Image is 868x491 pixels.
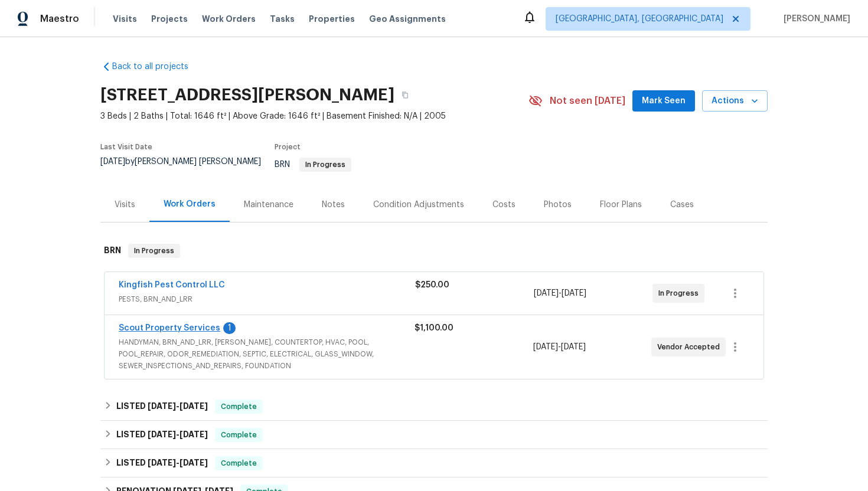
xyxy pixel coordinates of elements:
[216,457,262,469] span: Complete
[116,400,208,414] h6: LISTED
[40,13,79,25] span: Maestro
[100,421,768,449] div: LISTED [DATE]-[DATE]Complete
[533,341,586,353] span: -
[180,402,208,410] span: [DATE]
[104,244,121,258] h6: BRN
[115,199,135,211] div: Visits
[119,281,225,289] a: Kingfish Pest Control LLC
[600,199,642,211] div: Floor Plans
[100,143,152,150] span: Last Visit Date
[129,245,179,257] span: In Progress
[658,287,703,299] span: In Progress
[164,198,216,210] div: Work Orders
[119,324,220,332] a: Scout Property Services
[301,161,350,168] span: In Progress
[100,89,394,101] h2: [STREET_ADDRESS][PERSON_NAME]
[100,110,528,122] span: 3 Beds | 2 Baths | Total: 1646 ft² | Above Grade: 1646 ft² | Basement Finished: N/A | 2005
[100,449,768,477] div: LISTED [DATE]-[DATE]Complete
[544,199,572,211] div: Photos
[119,336,415,372] span: HANDYMAN, BRN_AND_LRR, [PERSON_NAME], COUNTERTOP, HVAC, POOL, POOL_REPAIR, ODOR_REMEDIATION, SEPT...
[275,161,351,169] span: BRN
[369,13,446,25] span: Geo Assignments
[556,13,723,25] span: [GEOGRAPHIC_DATA], [GEOGRAPHIC_DATA]
[779,13,850,25] span: [PERSON_NAME]
[394,84,416,106] button: Copy Address
[148,430,208,438] span: -
[712,94,758,109] span: Actions
[533,343,558,351] span: [DATE]
[148,402,208,410] span: -
[148,459,208,467] span: -
[670,199,694,211] div: Cases
[113,13,137,25] span: Visits
[216,429,262,441] span: Complete
[202,13,256,25] span: Work Orders
[116,428,208,442] h6: LISTED
[100,158,125,166] span: [DATE]
[119,293,415,305] span: PESTS, BRN_AND_LRR
[100,61,214,73] a: Back to all projects
[216,401,262,413] span: Complete
[534,289,559,297] span: [DATE]
[148,430,176,438] span: [DATE]
[223,322,236,334] div: 1
[657,341,725,353] span: Vendor Accepted
[373,199,464,211] div: Condition Adjustments
[100,392,768,421] div: LISTED [DATE]-[DATE]Complete
[561,343,586,351] span: [DATE]
[702,90,768,112] button: Actions
[180,459,208,467] span: [DATE]
[562,289,586,297] span: [DATE]
[270,15,295,23] span: Tasks
[415,324,453,332] span: $1,100.00
[180,430,208,438] span: [DATE]
[100,232,768,270] div: BRN In Progress
[116,456,208,470] h6: LISTED
[148,459,176,467] span: [DATE]
[244,199,293,211] div: Maintenance
[534,287,586,299] span: -
[275,143,301,150] span: Project
[100,158,275,180] div: by [PERSON_NAME] [PERSON_NAME]
[550,95,625,107] span: Not seen [DATE]
[309,13,355,25] span: Properties
[492,199,515,211] div: Costs
[322,199,345,211] div: Notes
[642,94,686,109] span: Mark Seen
[415,281,449,289] span: $250.00
[148,402,176,410] span: [DATE]
[632,90,695,112] button: Mark Seen
[151,13,188,25] span: Projects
